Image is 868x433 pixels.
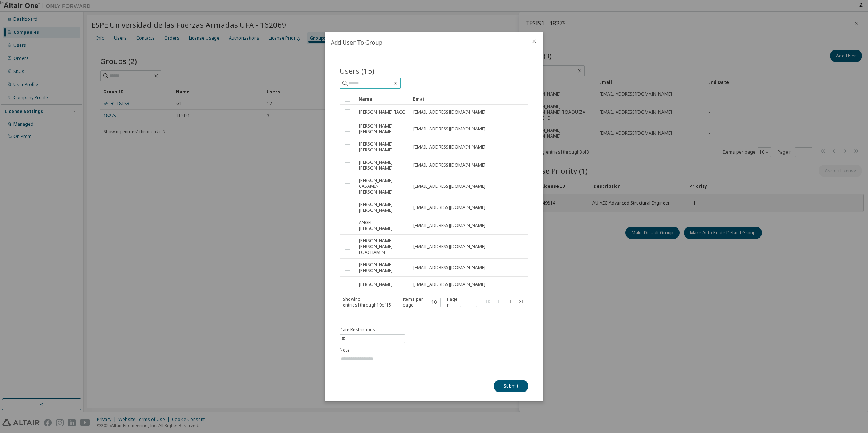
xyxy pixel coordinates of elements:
span: [PERSON_NAME] [PERSON_NAME] [359,123,407,135]
label: Note [340,347,528,353]
span: [PERSON_NAME] [PERSON_NAME] LOACHAMIN [359,238,407,255]
span: [PERSON_NAME] TACO [359,109,406,115]
span: [EMAIL_ADDRESS][DOMAIN_NAME] [413,265,486,271]
span: [EMAIL_ADDRESS][DOMAIN_NAME] [413,244,486,250]
span: [PERSON_NAME] [PERSON_NAME] [359,202,407,213]
span: Items per page [403,296,441,308]
button: Submit [494,380,528,392]
span: [EMAIL_ADDRESS][DOMAIN_NAME] [413,144,486,150]
div: Email [413,93,516,105]
span: Page n. [447,296,477,308]
button: information [340,327,405,343]
button: close [531,38,537,44]
span: [EMAIL_ADDRESS][DOMAIN_NAME] [413,183,486,189]
span: [EMAIL_ADDRESS][DOMAIN_NAME] [413,282,486,287]
span: [PERSON_NAME] [359,282,393,287]
span: [PERSON_NAME] [PERSON_NAME] [359,141,407,153]
span: [PERSON_NAME] [PERSON_NAME] [359,159,407,171]
span: Showing entries 1 through 10 of 15 [343,296,391,308]
span: [PERSON_NAME] CASAMÍN [PERSON_NAME] [359,178,407,195]
span: Users (15) [340,66,374,76]
span: [EMAIL_ADDRESS][DOMAIN_NAME] [413,162,486,168]
div: Name [358,93,407,105]
span: Date Restrictions [340,327,375,333]
span: [EMAIL_ADDRESS][DOMAIN_NAME] [413,109,486,115]
span: [EMAIL_ADDRESS][DOMAIN_NAME] [413,205,486,210]
span: [PERSON_NAME] [PERSON_NAME] [359,262,407,274]
h2: Add User To Group [325,32,526,53]
button: 10 [431,299,439,305]
span: [EMAIL_ADDRESS][DOMAIN_NAME] [413,126,486,132]
span: [EMAIL_ADDRESS][DOMAIN_NAME] [413,223,486,228]
span: ANGEL [PERSON_NAME] [359,220,407,231]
